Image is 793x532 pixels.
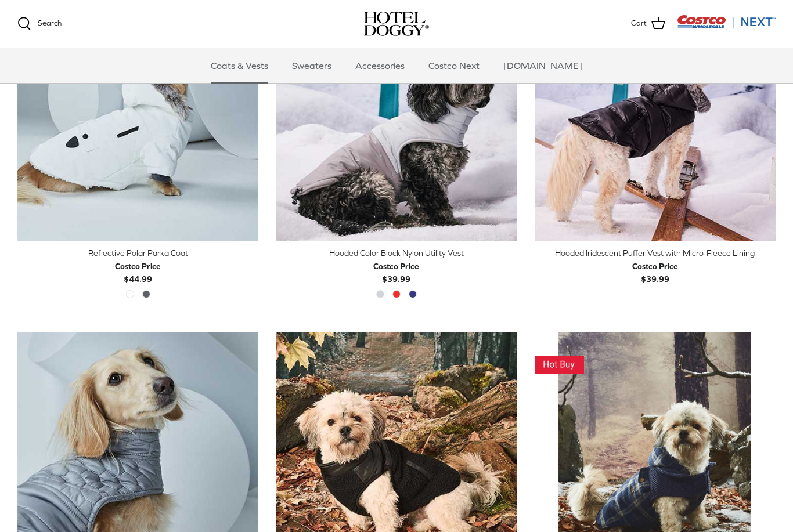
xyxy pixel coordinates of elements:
a: Hooded Color Block Nylon Utility Vest Costco Price$39.99 [276,247,517,285]
a: Coats & Vests [200,48,279,83]
span: Search [38,19,62,27]
img: hoteldoggycom [364,12,429,36]
b: $39.99 [632,260,678,284]
div: Reflective Polar Parka Coat [17,247,258,259]
a: Cart [631,16,665,31]
img: Costco Next [677,15,776,29]
div: Costco Price [115,260,161,273]
img: This Item Is A Hot Buy! Get it While the Deal is Good! [535,356,584,374]
a: Reflective Polar Parka Coat Costco Price$44.99 [17,247,258,285]
a: Accessories [345,48,415,83]
a: Sweaters [282,48,342,83]
div: Costco Price [632,260,678,273]
a: hoteldoggy.com hoteldoggycom [364,12,429,36]
a: Hooded Iridescent Puffer Vest with Micro-Fleece Lining Costco Price$39.99 [535,247,776,285]
div: Costco Price [373,260,419,273]
div: Hooded Color Block Nylon Utility Vest [276,247,517,259]
a: Search [17,17,62,31]
b: $39.99 [373,260,419,284]
a: Visit Costco Next [677,22,776,31]
a: Costco Next [418,48,490,83]
b: $44.99 [115,260,161,284]
div: Hooded Iridescent Puffer Vest with Micro-Fleece Lining [535,247,776,259]
span: Cart [631,17,647,30]
a: [DOMAIN_NAME] [493,48,593,83]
